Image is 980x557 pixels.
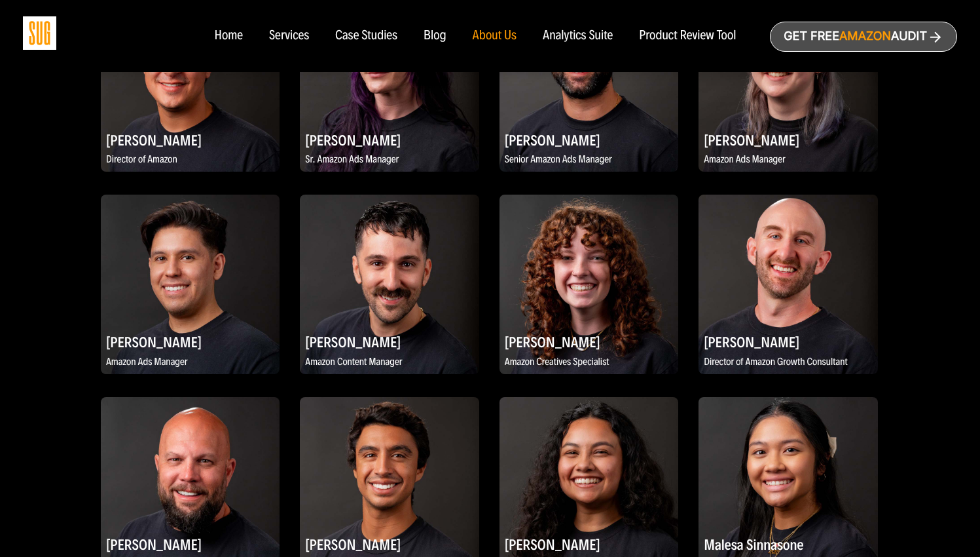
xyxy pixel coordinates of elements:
a: About Us [473,29,517,43]
h2: [PERSON_NAME] [499,127,679,153]
p: Senior Amazon Ads Manager [499,152,679,168]
a: Analytics Suite [543,29,613,43]
p: Amazon Content Manager [300,355,479,371]
img: Victor Farfan Baltazar, Amazon Ads Manager [101,195,280,374]
a: Blog [424,29,446,43]
p: Sr. Amazon Ads Manager [300,152,479,168]
img: Anna Butts, Amazon Creatives Specialist [499,195,679,374]
h2: [PERSON_NAME] [300,531,479,557]
h2: [PERSON_NAME] [699,127,878,153]
img: David Allen, Director of Amazon Growth Consultant [699,195,878,374]
h2: [PERSON_NAME] [101,531,280,557]
p: Amazon Ads Manager [101,355,280,371]
span: Amazon [839,29,891,43]
h2: [PERSON_NAME] [101,329,280,355]
a: Product Review Tool [639,29,736,43]
h2: [PERSON_NAME] [101,127,280,153]
a: Home [214,29,242,43]
h2: Malesa Sinnasone [699,531,878,557]
h2: [PERSON_NAME] [699,329,878,355]
a: Case Studies [335,29,397,43]
h2: [PERSON_NAME] [300,329,479,355]
a: Get freeAmazonAudit [770,22,957,52]
p: Director of Amazon [101,152,280,168]
h2: [PERSON_NAME] [499,531,679,557]
img: Patrick DeRiso, II, Amazon Content Manager [300,195,479,374]
h2: [PERSON_NAME] [499,329,679,355]
p: Director of Amazon Growth Consultant [699,355,878,371]
a: Services [269,29,309,43]
h2: [PERSON_NAME] [300,127,479,153]
img: Sug [23,16,56,50]
p: Amazon Creatives Specialist [499,355,679,371]
p: Amazon Ads Manager [699,152,878,168]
